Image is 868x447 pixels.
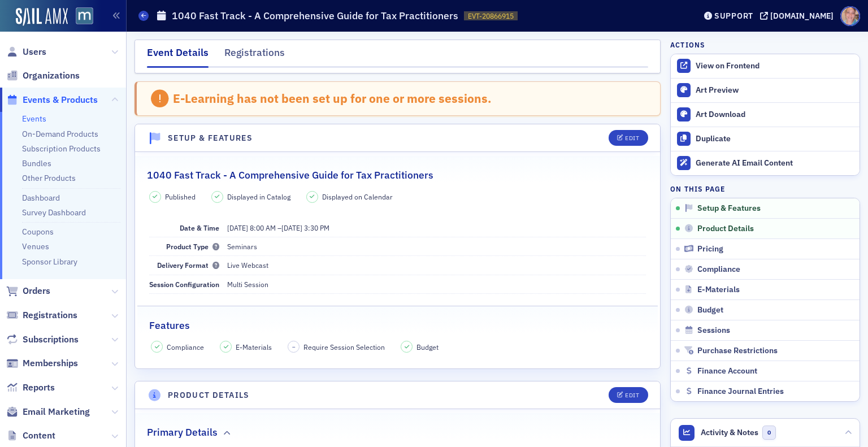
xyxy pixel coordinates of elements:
a: Art Preview [671,79,860,102]
a: Registrations [6,309,77,322]
span: EVT-20866915 [468,11,514,21]
h1: 1040 Fast Track - A Comprehensive Guide for Tax Practitioners [172,9,458,23]
dd: – [227,219,646,237]
span: – [292,343,296,351]
span: [DATE] [227,223,248,232]
h4: On this page [670,184,860,194]
span: Purchase Restrictions [697,346,778,356]
h4: Setup & Features [168,132,253,144]
button: Edit [609,387,648,403]
span: Organizations [23,70,80,82]
span: Finance Account [697,366,757,376]
img: SailAMX [16,8,68,26]
div: Generate AI Email Content [696,158,854,168]
a: Coupons [22,227,54,237]
a: Venues [22,241,49,251]
a: Content [6,429,55,442]
span: Published [165,192,196,202]
a: Art Download [671,102,860,127]
img: SailAMX [76,7,93,25]
a: Subscription Products [22,144,101,154]
a: Organizations [6,70,80,82]
span: Memberships [23,357,78,370]
a: Other Products [22,173,76,183]
a: Subscriptions [6,333,79,346]
div: Support [714,11,753,21]
h4: Actions [670,40,705,50]
span: Session Configuration [149,280,219,289]
span: Reports [23,381,55,394]
span: Users [23,46,46,58]
a: Survey Dashboard [22,207,86,218]
div: [DOMAIN_NAME] [770,11,834,21]
span: E-Materials [697,285,740,295]
h2: 1040 Fast Track - A Comprehensive Guide for Tax Practitioners [147,168,433,183]
span: [DATE] [281,223,302,232]
span: Displayed on Calendar [322,192,393,202]
div: Art Download [696,110,854,120]
h2: Primary Details [147,425,218,440]
a: Orders [6,285,50,297]
span: Product Details [697,224,754,234]
span: Finance Journal Entries [697,387,784,397]
button: Generate AI Email Content [671,151,860,175]
span: Email Marketing [23,406,90,418]
div: Duplicate [696,134,854,144]
span: Displayed in Catalog [227,192,290,202]
span: Compliance [697,264,740,275]
div: Art Preview [696,85,854,96]
span: Pricing [697,244,723,254]
a: View Homepage [68,7,93,27]
span: Events & Products [23,94,98,106]
span: Seminars [227,242,257,251]
div: E-Learning has not been set up for one or more sessions. [173,91,492,106]
span: Activity & Notes [701,427,758,439]
button: [DOMAIN_NAME] [760,12,837,20]
h2: Features [149,318,190,333]
div: Registrations [224,45,285,66]
span: Orders [23,285,50,297]
a: On-Demand Products [22,129,98,139]
span: Require Session Selection [303,342,385,352]
button: Duplicate [671,127,860,151]
span: E-Materials [236,342,272,352]
span: Compliance [167,342,204,352]
a: Reports [6,381,55,394]
a: Events [22,114,46,124]
span: Date & Time [180,223,219,232]
a: View on Frontend [671,54,860,78]
div: Edit [625,135,639,141]
span: Product Type [166,242,219,251]
a: Sponsor Library [22,257,77,267]
div: Edit [625,392,639,398]
span: 0 [762,426,776,440]
span: Profile [840,6,860,26]
a: Bundles [22,158,51,168]
span: Registrations [23,309,77,322]
span: Budget [697,305,723,315]
span: Sessions [697,326,730,336]
span: Subscriptions [23,333,79,346]
a: Dashboard [22,193,60,203]
button: Edit [609,130,648,146]
span: Budget [416,342,439,352]
time: 3:30 PM [304,223,329,232]
span: Multi Session [227,280,268,289]
a: Users [6,46,46,58]
a: Email Marketing [6,406,90,418]
time: 8:00 AM [250,223,276,232]
a: Events & Products [6,94,98,106]
a: Memberships [6,357,78,370]
span: Content [23,429,55,442]
h4: Product Details [168,389,250,401]
div: Event Details [147,45,209,68]
div: View on Frontend [696,61,854,71]
span: Delivery Format [157,261,219,270]
span: Setup & Features [697,203,761,214]
span: Live Webcast [227,261,268,270]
